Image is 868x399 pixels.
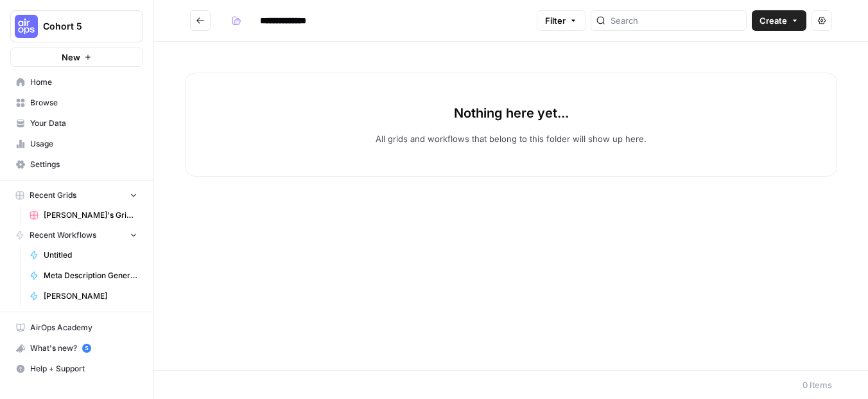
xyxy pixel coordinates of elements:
span: Browse [30,97,137,109]
div: 0 Items [803,378,832,391]
a: Home [10,72,143,93]
a: Your Data [10,113,143,134]
span: Recent Workflows [30,229,96,241]
span: [PERSON_NAME]'s Grid: Meta Description [44,209,137,221]
span: Untitled [44,249,137,261]
button: Recent Workflows [10,226,143,245]
a: 5 [82,344,91,353]
button: Workspace: Cohort 5 [10,10,143,42]
button: New [10,48,143,67]
a: [PERSON_NAME] [24,286,143,306]
span: Filter [545,14,566,27]
a: Settings [10,154,143,175]
span: Recent Grids [30,190,76,201]
text: 5 [85,345,88,351]
button: Recent Grids [10,186,143,205]
a: AirOps Academy [10,317,143,338]
input: Search [611,14,741,27]
button: Filter [537,10,586,31]
span: Meta Description Generator [LThompson] [44,270,137,281]
a: Usage [10,134,143,154]
p: Nothing here yet... [454,104,569,122]
img: Cohort 5 Logo [15,15,38,38]
span: Your Data [30,118,137,129]
span: Settings [30,159,137,170]
button: What's new? 5 [10,338,143,359]
span: Usage [30,138,137,150]
a: Untitled [24,245,143,265]
span: AirOps Academy [30,322,137,333]
button: Create [752,10,806,31]
span: Create [759,14,787,27]
a: Browse [10,93,143,113]
span: New [62,51,80,64]
span: [PERSON_NAME] [44,290,137,302]
span: Home [30,76,137,88]
a: [PERSON_NAME]'s Grid: Meta Description [24,205,143,226]
button: Go back [190,10,211,31]
p: All grids and workflows that belong to this folder will show up here. [376,132,647,145]
span: Cohort 5 [43,20,121,33]
div: What's new? [11,339,143,358]
button: Help + Support [10,359,143,379]
span: Help + Support [30,363,137,375]
a: Meta Description Generator [LThompson] [24,265,143,286]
